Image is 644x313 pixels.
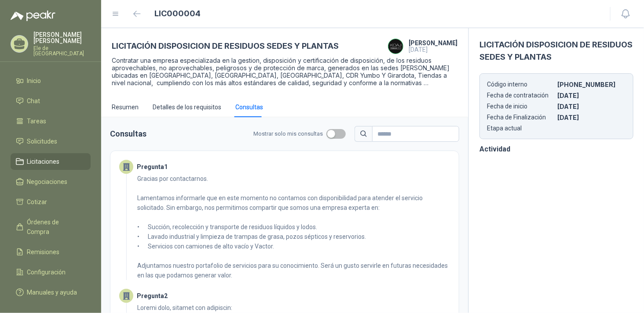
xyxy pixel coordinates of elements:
span: Licitaciones [27,157,60,166]
span: Negociaciones [27,177,68,187]
a: Configuración [11,264,91,281]
img: Logo peakr [11,11,55,21]
a: Chat [11,93,91,109]
a: Solicitudes [11,133,91,150]
a: Negociaciones [11,173,91,190]
h3: Consultas [110,128,245,140]
a: Licitaciones [11,153,91,170]
span: Manuales y ayuda [27,288,77,297]
a: Remisiones [11,244,91,260]
p: [PERSON_NAME] [PERSON_NAME] [33,32,91,44]
span: Configuración [27,267,66,277]
p: Gracias por contactarnos. Lamentamos informarle que en este momento no contamos con disponibilida... [137,174,450,280]
h1: LIC000004 [155,7,201,20]
p: [PHONE_NUMBER] [557,81,626,88]
div: Consultas [235,102,263,112]
p: Código interno [487,81,556,88]
img: Company Logo [388,39,403,54]
p: Fecha de contratación [487,92,556,99]
button: Mostrar solo mis consultas [326,129,346,139]
p: Etapa actual [487,125,556,132]
p: Fecha de inicio [487,103,556,110]
a: Cotizar [11,194,91,210]
b: Pregunta 1 [137,162,168,172]
span: Órdenes de Compra [27,217,82,237]
span: Remisiones [27,247,60,257]
div: Resumen [112,102,139,112]
h3: LICITACIÓN DISPOSICION DE RESIDUOS SEDES Y PLANTAS [112,40,339,52]
a: Órdenes de Compra [11,214,91,240]
label: Mostrar solo mis consultas [253,129,346,139]
b: Pregunta 2 [137,291,168,301]
p: [DATE] [557,92,626,99]
a: Inicio [11,72,91,89]
a: Tareas [11,113,91,130]
span: Chat [27,96,40,106]
span: Tareas [27,116,47,126]
h3: LICITACIÓN DISPOSICION DE RESIDUOS SEDES Y PLANTAS [479,39,633,64]
div: Detalles de los requisitos [153,102,221,112]
h4: [PERSON_NAME] [409,40,457,46]
p: Fecha de Finalización [487,114,556,121]
p: Ele de [GEOGRAPHIC_DATA] [33,46,91,56]
h3: Actividad [479,144,633,155]
span: Inicio [27,76,41,86]
span: Cotizar [27,197,48,207]
p: [DATE] [409,46,457,53]
p: [DATE] [557,114,626,121]
a: Manuales y ayuda [11,284,91,301]
span: Solicitudes [27,137,58,146]
p: [DATE] [557,103,626,110]
p: Contratar una empresa especializada en la gestion, disposición y certificación de disposición, de... [112,57,457,86]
